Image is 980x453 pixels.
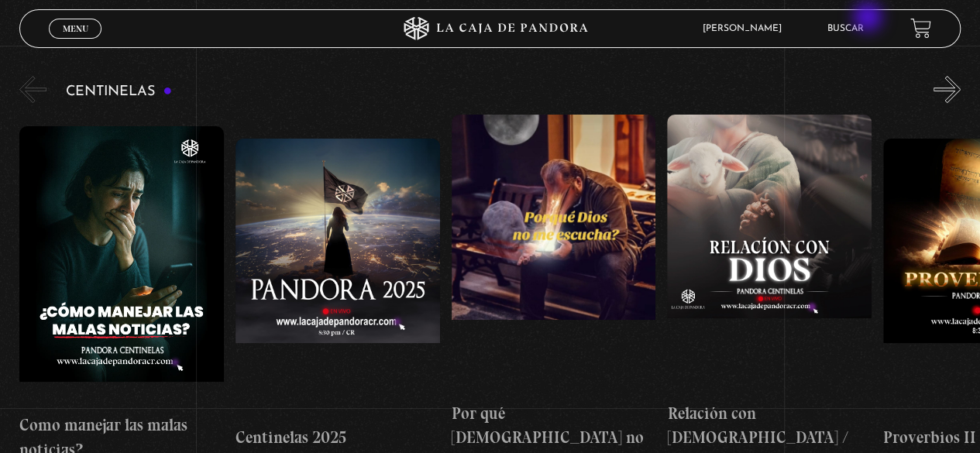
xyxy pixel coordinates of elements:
[236,425,440,450] h4: Centinelas 2025
[827,24,864,33] a: Buscar
[66,84,172,99] h3: Centinelas
[934,76,961,103] button: Next
[63,24,88,33] span: Menu
[695,24,797,33] span: [PERSON_NAME]
[910,18,931,39] a: View your shopping cart
[19,76,46,103] button: Previous
[57,36,94,47] span: Cerrar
